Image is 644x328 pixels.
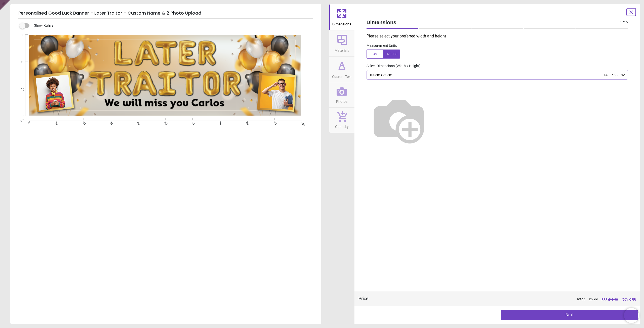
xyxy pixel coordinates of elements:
button: Custom Text [329,57,354,83]
label: Measurement Units [367,43,397,48]
span: 0 [27,121,30,124]
span: 100 [299,121,303,124]
span: £6.99 [610,73,619,77]
span: Dimensions [332,19,351,27]
span: 20 [81,121,85,124]
span: 20 [15,60,24,65]
button: Quantity [329,108,354,133]
button: Dimensions [329,4,354,30]
div: 100cm x 30cm [369,73,621,77]
span: 30 [15,33,24,37]
span: Quantity [335,122,349,129]
button: Next [501,310,638,320]
span: 90 [272,121,275,124]
span: (50% OFF) [622,297,636,302]
span: 0 [15,115,24,119]
span: 10 [15,87,24,92]
iframe: Brevo live chat [624,308,639,323]
span: cm [20,118,24,122]
span: 50 [163,121,166,124]
span: £ 13.98 [608,298,618,301]
span: 70 [218,121,221,124]
span: RRP [601,297,618,302]
p: Please select your preferred width and height [367,33,632,39]
label: Select Dimensions (Width x Height) [363,64,421,69]
h5: Personalised Good Luck Banner - Later Traitor - Custom Name & 2 Photo Upload [18,8,313,19]
span: 40 [136,121,139,124]
button: Materials [329,30,354,57]
span: 10 [54,121,57,124]
span: Photos [336,97,347,104]
img: Helper for size comparison [367,88,431,152]
div: Price : [358,295,370,302]
span: Custom Text [332,72,352,79]
span: 80 [245,121,248,124]
span: £ [589,297,598,302]
span: 1 of 5 [620,20,628,24]
span: Materials [335,46,349,53]
div: Show Rulers [22,23,321,29]
span: 60 [190,121,194,124]
span: 30 [108,121,112,124]
span: 6.99 [591,297,598,301]
span: £14 [601,73,608,77]
span: Dimensions [367,19,620,26]
button: Photos [329,83,354,108]
div: Total: [377,297,636,302]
